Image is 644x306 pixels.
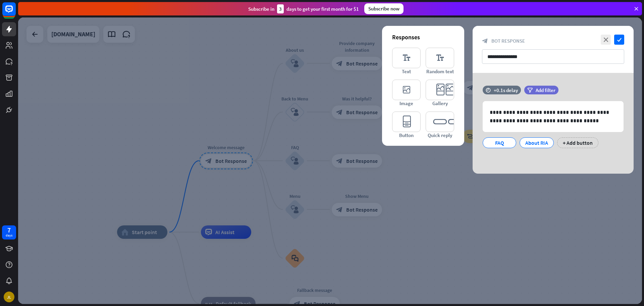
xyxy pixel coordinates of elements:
i: block_bot_response [482,38,488,44]
i: close [601,35,611,45]
div: About RIA [525,138,548,148]
span: Add filter [536,87,555,93]
span: Bot Response [491,38,525,44]
div: Subscribe now [364,3,404,14]
a: 7 days [2,225,16,239]
div: +0.1s delay [494,87,518,93]
div: FAQ [488,138,511,148]
button: Open LiveChat chat widget [5,3,25,23]
div: + Add button [557,137,598,148]
i: time [486,88,491,92]
div: JL [4,292,14,302]
div: 7 [7,227,11,233]
i: filter [527,88,533,93]
div: Subscribe in days to get your first month for $1 [248,4,359,13]
div: days [6,233,12,238]
i: check [614,35,624,45]
div: 3 [277,4,284,13]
